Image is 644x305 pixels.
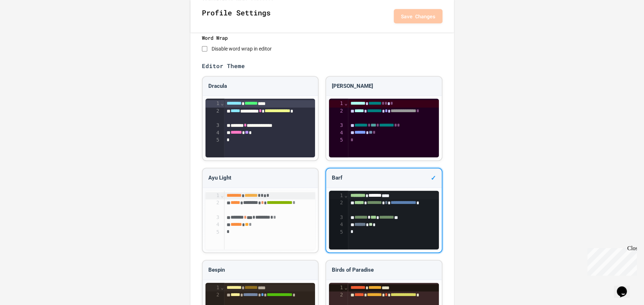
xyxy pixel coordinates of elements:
label: Editor Theme [202,62,442,70]
div: 3 [329,122,344,129]
div: 1 [205,284,221,291]
div: 2 [329,108,344,122]
div: 2 [205,108,221,122]
h2: Profile Settings [202,7,271,25]
div: 1 [205,192,221,199]
label: Disable word wrap in editor [212,46,272,52]
div: 5 [205,229,221,236]
span: Fold line [344,192,348,198]
span: Fold line [221,192,224,198]
div: 3 [205,214,221,221]
div: 4 [205,221,221,228]
div: 2 [329,199,344,214]
iframe: chat widget [614,276,637,298]
div: 2 [205,199,221,214]
div: 1 [329,284,344,291]
div: 1 [205,100,221,107]
div: Bespin [203,261,318,280]
div: 1 [329,192,344,199]
span: Fold line [344,285,348,290]
button: Save Changes [394,9,442,23]
div: 5 [329,229,344,236]
iframe: chat widget [585,245,637,276]
div: 4 [205,129,221,137]
div: 3 [329,214,344,221]
div: 5 [205,137,221,144]
div: Birds of Paradise [326,261,441,280]
div: 5 [329,137,344,144]
div: Chat with us now!Close [3,3,49,46]
div: 4 [329,221,344,228]
label: Word Wrap [202,34,442,42]
span: Fold line [221,285,224,290]
span: Fold line [344,100,348,106]
div: 3 [205,122,221,129]
div: 4 [329,129,344,137]
div: [PERSON_NAME] [326,77,441,96]
div: Ayu Light [203,168,318,188]
div: Dracula [203,77,318,96]
span: Fold line [221,100,224,106]
div: 1 [329,100,344,107]
div: Barf [326,168,441,188]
